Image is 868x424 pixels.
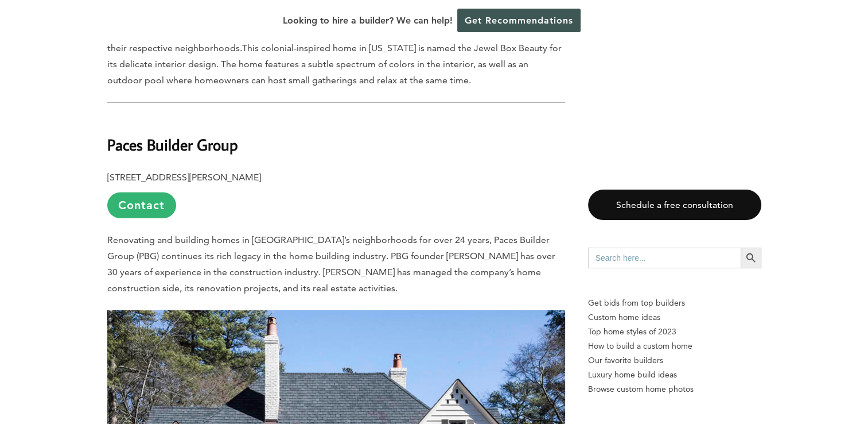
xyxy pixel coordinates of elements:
a: How to build a custom home [588,339,761,353]
p: [STREET_ADDRESS][PERSON_NAME] [107,169,565,218]
a: Get Recommendations [457,9,581,32]
b: Paces Builder Group [107,134,238,155]
p: Get bids from top builders [588,296,761,310]
span: This colonial-inspired home in [US_STATE] is named the Jewel Box Beauty for its delicate interior... [107,43,562,86]
a: Schedule a free consultation [588,190,761,220]
a: Luxury home build ideas [588,368,761,382]
span: PBG founder [PERSON_NAME] has over 30 years of experience in the construction industry. [107,250,555,277]
span: [PERSON_NAME] has managed the company’s home construction side, its renovation projects, and its ... [107,267,541,294]
span: Renovating and building homes in [GEOGRAPHIC_DATA]’s neighborhoods for over 24 years, Paces Build... [107,234,550,261]
a: Browse custom home photos [588,382,761,396]
input: Search here... [588,248,741,268]
a: Our favorite builders [588,353,761,368]
a: Custom home ideas [588,310,761,325]
a: Top home styles of 2023 [588,325,761,339]
svg: Search [745,252,757,264]
iframe: Drift Widget Chat Controller [648,342,854,410]
a: Contact [107,192,176,218]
